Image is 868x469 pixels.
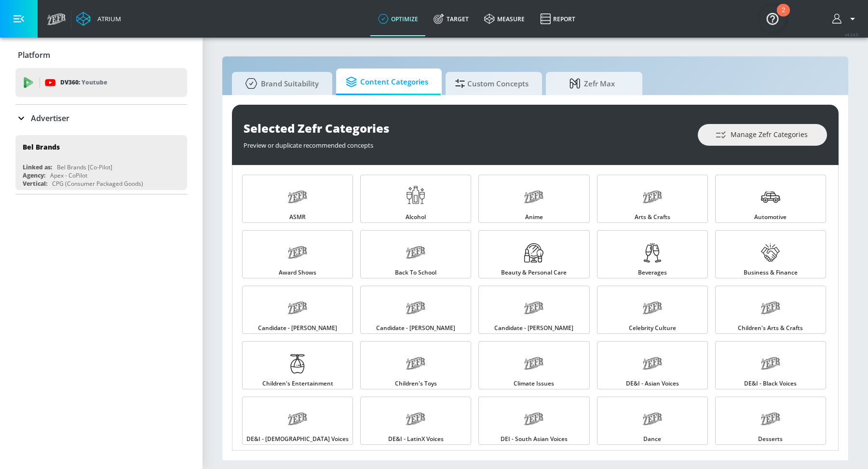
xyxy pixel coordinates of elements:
a: Business & Finance [715,230,826,278]
div: 2 [782,10,785,23]
span: Alcohol [406,214,426,220]
p: Platform [18,50,50,60]
span: Arts & Crafts [635,214,670,220]
div: Bel Brands [Co-Pilot] [57,163,112,171]
a: Arts & Crafts [597,175,708,223]
div: Atrium [94,14,121,23]
a: Beverages [597,230,708,278]
a: Celebrity Culture [597,286,708,334]
a: Atrium [76,12,121,26]
p: DV360: [60,77,107,88]
a: DE&I - LatinX Voices [360,397,471,445]
span: Brand Suitability [242,72,319,95]
span: Content Categories [346,70,428,94]
a: Desserts [715,397,826,445]
div: Platform [15,41,187,69]
div: Bel BrandsLinked as:Bel Brands [Co-Pilot]Agency:Apex - CoPilotVertical:CPG (Consumer Packaged Goods) [15,135,187,190]
span: Candidate - [PERSON_NAME] [258,325,337,331]
div: Preview or duplicate recommended concepts [244,136,688,150]
div: Agency: [23,171,45,179]
span: DEI - South Asian Voices [501,436,568,442]
a: Alcohol [360,175,471,223]
div: CPG (Consumer Packaged Goods) [52,179,143,188]
a: Climate Issues [478,341,589,389]
div: Apex - CoPilot [50,171,87,179]
button: Open Resource Center, 2 new notifications [759,5,786,32]
a: Children's Arts & Crafts [715,286,826,334]
div: Bel Brands [23,142,60,152]
div: DV360: Youtube [15,68,187,97]
span: Celebrity Culture [629,325,676,331]
a: DE&I - [DEMOGRAPHIC_DATA] Voices [242,397,353,445]
span: DE&I - [DEMOGRAPHIC_DATA] Voices [246,436,349,442]
span: DE&I - Black Voices [744,381,797,386]
a: Dance [597,397,708,445]
div: Advertiser [15,105,187,132]
span: Children's Entertainment [262,381,333,386]
a: DE&I - Black Voices [715,341,826,389]
span: Back to School [395,270,436,276]
a: DE&I - Asian Voices [597,341,708,389]
span: Anime [525,214,543,220]
a: optimize [370,1,426,36]
p: Advertiser [31,113,69,124]
span: Automotive [754,214,787,220]
a: measure [476,1,532,36]
span: DE&I - LatinX Voices [388,436,444,442]
span: DE&I - Asian Voices [626,381,679,386]
a: ASMR [242,175,353,223]
span: Beauty & Personal Care [501,270,567,276]
a: Automotive [715,175,826,223]
span: Dance [643,436,661,442]
span: Children's Toys [395,381,437,386]
a: Candidate - [PERSON_NAME] [360,286,471,334]
span: ASMR [289,214,306,220]
span: Climate Issues [514,381,554,386]
span: Custom Concepts [455,72,529,95]
span: Beverages [638,270,667,276]
a: Anime [478,175,589,223]
span: v 4.24.0 [845,32,858,37]
a: Children's Toys [360,341,471,389]
span: Desserts [758,436,783,442]
span: Candidate - [PERSON_NAME] [376,325,455,331]
a: Back to School [360,230,471,278]
div: Linked as: [23,163,52,171]
div: Selected Zefr Categories [244,120,688,136]
a: Report [532,1,583,36]
a: Candidate - [PERSON_NAME] [478,286,589,334]
button: Manage Zefr Categories [698,124,827,146]
span: Manage Zefr Categories [717,129,808,141]
div: Vertical: [23,179,47,188]
a: Candidate - [PERSON_NAME] [242,286,353,334]
a: Award Shows [242,230,353,278]
a: Beauty & Personal Care [478,230,589,278]
span: Zefr Max [556,72,629,95]
span: Award Shows [279,270,316,276]
p: Youtube [81,77,107,87]
span: Business & Finance [744,270,798,276]
a: Children's Entertainment [242,341,353,389]
span: Candidate - [PERSON_NAME] [494,325,573,331]
span: Children's Arts & Crafts [738,325,803,331]
a: DEI - South Asian Voices [478,397,589,445]
a: Target [426,1,476,36]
